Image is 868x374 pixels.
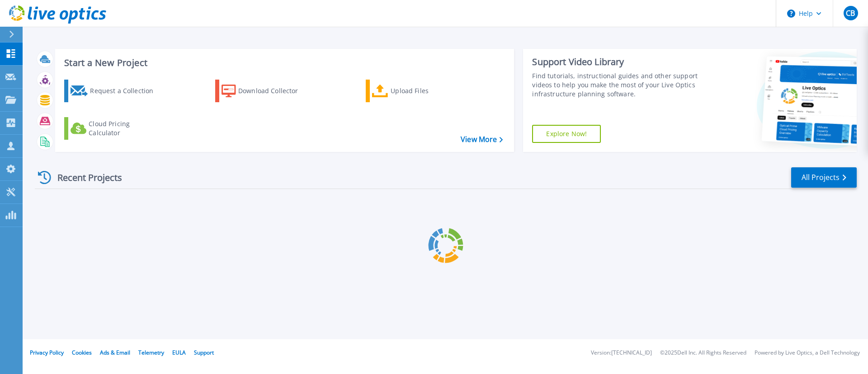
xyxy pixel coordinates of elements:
div: Find tutorials, instructional guides and other support videos to help you make the most of your L... [532,71,702,99]
li: © 2025 Dell Inc. All Rights Reserved [660,350,746,356]
div: Cloud Pricing Calculator [89,119,161,137]
div: Support Video Library [532,56,702,68]
a: Privacy Policy [30,349,64,356]
li: Powered by Live Optics, a Dell Technology [755,350,860,356]
a: Upload Files [366,80,467,102]
a: Support [194,349,214,356]
a: Request a Collection [64,80,165,102]
div: Recent Projects [35,166,134,189]
a: Ads & Email [100,349,130,356]
h3: Start a New Project [64,58,503,68]
a: Telemetry [138,349,164,356]
div: Request a Collection [90,82,162,100]
div: Upload Files [391,82,463,100]
a: Download Collector [215,80,316,102]
span: CB [846,9,855,17]
a: Cookies [72,349,92,356]
a: Cloud Pricing Calculator [64,117,165,140]
a: View More [461,135,503,144]
a: EULA [172,349,186,356]
a: All Projects [791,167,857,188]
a: Explore Now! [532,125,601,143]
div: Download Collector [238,82,311,100]
li: Version: [TECHNICAL_ID] [591,350,652,356]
